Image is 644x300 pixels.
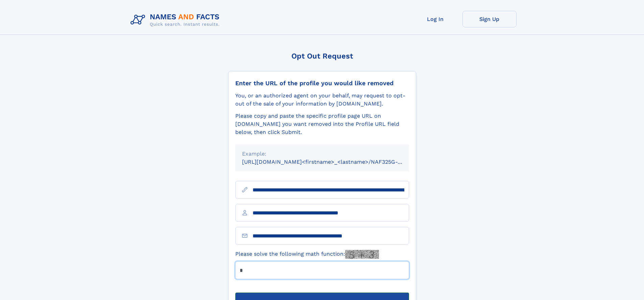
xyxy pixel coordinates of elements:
img: Logo Names and Facts [128,11,225,29]
div: Please copy and paste the specific profile page URL on [DOMAIN_NAME] you want removed into the Pr... [235,112,409,136]
small: [URL][DOMAIN_NAME]<firstname>_<lastname>/NAF325G-xxxxxxxx [242,159,422,165]
div: Opt Out Request [228,52,416,60]
div: Example: [242,150,402,158]
div: Enter the URL of the profile you would like removed [235,79,409,87]
a: Sign Up [462,11,517,27]
a: Log In [408,11,462,27]
div: You, or an authorized agent on your behalf, may request to opt-out of the sale of your informatio... [235,92,409,108]
label: Please solve the following math function: [235,250,379,259]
